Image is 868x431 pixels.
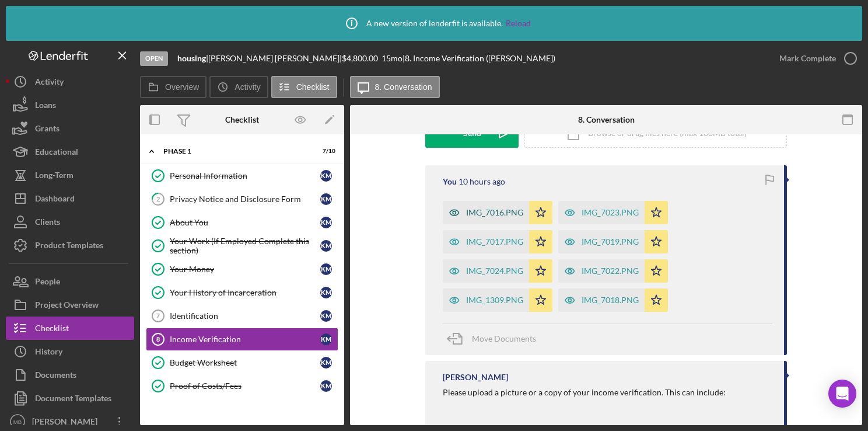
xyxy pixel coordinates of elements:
[146,351,338,374] a: Budget WorksheetKM
[170,171,320,180] div: Personal Information
[35,70,64,96] div: Activity
[35,293,99,319] div: Project Overview
[350,76,440,98] button: 8. Conversation
[6,317,134,340] button: Checklist
[381,54,402,63] div: 15 mo
[156,195,160,203] tspan: 2
[443,177,457,186] div: You
[342,54,381,63] div: $4,800.00
[35,317,69,343] div: Checklist
[225,115,259,124] div: Checklist
[6,164,134,187] button: Long-Term
[466,266,523,276] div: IMG_7024.PNG
[271,76,337,98] button: Checklist
[6,93,134,117] button: Loans
[146,211,338,234] a: About YouKM
[320,217,332,228] div: K M
[6,293,134,317] button: Project Overview
[35,140,78,166] div: Educational
[6,387,134,410] button: Document Templates
[443,289,552,312] button: IMG_1309.PNG
[314,148,335,155] div: 7 / 10
[506,19,531,28] a: Reload
[320,333,332,345] div: K M
[156,312,160,319] tspan: 7
[6,234,134,257] button: Product Templates
[443,373,508,382] div: [PERSON_NAME]
[472,333,536,343] span: Move Documents
[375,82,432,92] label: 8. Conversation
[170,237,320,255] div: Your Work (If Employed Complete this section)
[170,288,320,297] div: Your History of Incarceration
[578,115,635,124] div: 8. Conversation
[35,234,103,260] div: Product Templates
[6,270,134,293] button: People
[35,363,76,390] div: Documents
[320,380,332,392] div: K M
[6,363,134,387] a: Documents
[209,76,268,98] button: Activity
[402,54,555,63] div: | 8. Income Verification ([PERSON_NAME])
[320,287,332,298] div: K M
[443,230,552,253] button: IMG_7017.PNG
[140,51,168,66] div: Open
[170,358,320,367] div: Budget Worksheet
[13,419,22,425] text: MB
[35,117,60,143] div: Grants
[35,93,56,120] div: Loans
[177,53,206,63] b: housing
[466,208,523,217] div: IMG_7016.PNG
[6,340,134,363] button: History
[146,374,338,398] a: Proof of Costs/FeesKM
[296,82,330,92] label: Checklist
[6,117,134,140] button: Grants
[235,82,260,92] label: Activity
[320,193,332,205] div: K M
[582,208,639,217] div: IMG_7023.PNG
[828,380,856,408] div: Open Intercom Messenger
[146,164,338,187] a: Personal InformationKM
[459,177,505,186] time: 2025-08-12 15:24
[320,357,332,369] div: K M
[6,210,134,234] button: Clients
[558,289,668,312] button: IMG_7018.PNG
[170,218,320,227] div: About You
[466,237,523,246] div: IMG_7017.PNG
[146,328,338,351] a: 8Income VerificationKM
[163,148,306,155] div: Phase 1
[582,296,639,305] div: IMG_7018.PNG
[320,310,332,322] div: K M
[6,70,134,93] button: Activity
[6,140,134,164] button: Educational
[337,9,531,38] div: A new version of lenderfit is available.
[146,258,338,281] a: Your MoneyKM
[558,230,668,253] button: IMG_7019.PNG
[170,265,320,274] div: Your Money
[146,187,338,211] a: 2Privacy Notice and Disclosure FormKM
[140,76,206,98] button: Overview
[177,54,208,63] div: |
[466,296,523,305] div: IMG_1309.PNG
[35,164,73,190] div: Long-Term
[779,47,836,70] div: Mark Complete
[35,270,60,296] div: People
[6,187,134,210] button: Dashboard
[443,324,548,353] button: Move Documents
[320,170,332,182] div: K M
[320,240,332,252] div: K M
[146,234,338,258] a: Your Work (If Employed Complete this section)KM
[443,201,552,224] button: IMG_7016.PNG
[582,237,639,246] div: IMG_7019.PNG
[156,336,160,343] tspan: 8
[35,340,62,366] div: History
